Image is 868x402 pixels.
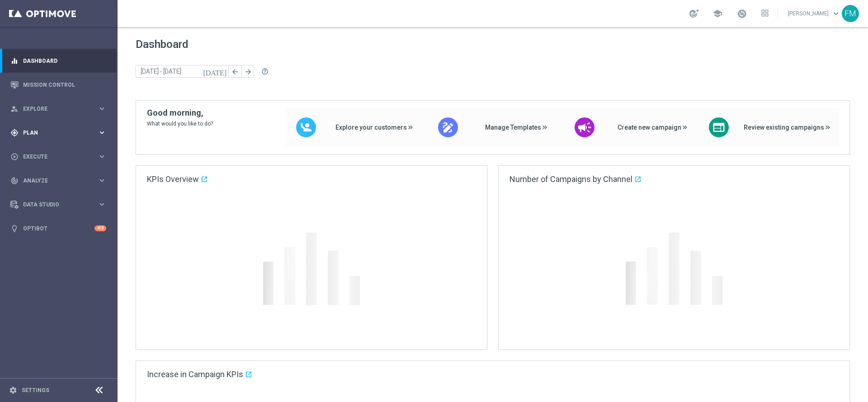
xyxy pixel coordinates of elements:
[10,129,107,136] button: gps_fixed Plan keyboard_arrow_right
[10,153,19,161] i: play_circle_outline
[10,153,107,160] button: play_circle_outline Execute keyboard_arrow_right
[10,216,106,240] div: Optibot
[23,154,98,159] span: Execute
[712,9,722,19] span: school
[10,129,98,137] div: Plan
[9,386,17,394] i: settings
[23,202,98,207] span: Data Studio
[94,225,106,231] div: +10
[98,176,106,185] i: keyboard_arrow_right
[23,130,98,136] span: Plan
[10,153,98,161] div: Execute
[23,106,98,112] span: Explore
[10,225,107,232] button: lightbulb Optibot +10
[98,104,106,113] i: keyboard_arrow_right
[10,57,107,65] button: equalizer Dashboard
[10,224,19,233] i: lightbulb
[10,105,107,112] button: person_search Explore keyboard_arrow_right
[10,201,98,209] div: Data Studio
[10,57,19,65] i: equalizer
[10,73,106,97] div: Mission Control
[23,178,98,183] span: Analyze
[10,177,98,185] div: Analyze
[10,201,107,208] button: Data Studio keyboard_arrow_right
[98,200,106,209] i: keyboard_arrow_right
[98,128,106,137] i: keyboard_arrow_right
[23,49,106,73] a: Dashboard
[10,177,19,185] i: track_changes
[842,5,859,22] div: FM
[22,388,49,393] a: Settings
[10,81,107,89] button: Mission Control
[831,9,841,19] span: keyboard_arrow_down
[10,129,19,137] i: gps_fixed
[23,73,106,97] a: Mission Control
[10,105,98,113] div: Explore
[10,177,107,184] button: track_changes Analyze keyboard_arrow_right
[10,49,106,73] div: Dashboard
[10,105,19,113] i: person_search
[787,7,842,20] a: [PERSON_NAME]keyboard_arrow_down
[23,216,94,240] a: Optibot
[98,152,106,161] i: keyboard_arrow_right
